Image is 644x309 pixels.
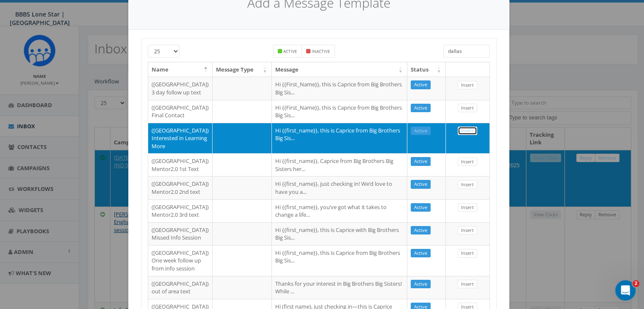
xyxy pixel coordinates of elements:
[411,226,431,235] a: Active
[411,157,431,166] a: Active
[148,276,213,299] td: ([GEOGRAPHIC_DATA]) out of area text
[458,226,477,235] a: Insert
[411,249,431,258] a: Active
[272,77,407,99] td: Hi {{First_Name}}, this is Caprice from Big Brothers Big Sis...
[148,153,213,176] td: ([GEOGRAPHIC_DATA]) Mentor2.0 1st Text
[411,203,431,212] a: Active
[411,127,431,135] a: Active
[272,222,407,245] td: Hi {{first_name}}, this is Caprice with Big Brothers Big Sis...
[458,203,477,212] a: Insert
[148,100,213,123] td: ([GEOGRAPHIC_DATA]) Final Contact
[272,153,407,176] td: Hi {{first_name}}, Caprice from Big Brothers Big Sisters her...
[411,180,431,189] a: Active
[633,280,639,287] span: 2
[148,62,213,77] th: Name: activate to sort column descending
[272,100,407,123] td: Hi {{First_Name}}, this is Caprice from Big Brothers Big Sis...
[458,157,477,166] a: Insert
[148,199,213,222] td: ([GEOGRAPHIC_DATA]) Mentor2.0 3rd text
[411,280,431,289] a: Active
[443,45,490,58] input: Type to search
[458,104,477,113] a: Insert
[272,199,407,222] td: Hi {{first_name}}, you’ve got what it takes to change a life...
[458,180,477,189] a: Insert
[283,48,297,54] small: Active
[407,62,446,77] th: Status: activate to sort column ascending
[411,80,431,89] a: Active
[411,104,431,113] a: Active
[458,81,477,90] a: Insert
[615,280,636,301] iframe: Intercom live chat
[148,123,213,154] td: ([GEOGRAPHIC_DATA]) Interested in Learning More
[458,280,477,289] a: Insert
[458,249,477,258] a: Insert
[213,62,272,77] th: Message Type: activate to sort column ascending
[148,245,213,276] td: ([GEOGRAPHIC_DATA]) One week follow up from info session
[272,176,407,199] td: Hi {{first_name}}, just checking in! We’d love to have you a...
[272,62,407,77] th: Message: activate to sort column ascending
[148,77,213,99] td: ([GEOGRAPHIC_DATA]) 3 day follow up text
[148,176,213,199] td: ([GEOGRAPHIC_DATA]) Mentor2.0 2nd text
[312,48,330,54] small: Inactive
[272,123,407,154] td: Hi {{first_name}}, this is Caprice from Big Brothers Big Sis...
[458,127,477,135] a: Insert
[272,245,407,276] td: Hi {{first_name}}, this is Caprice from Big Brothers Big Sis...
[272,276,407,299] td: Thanks for your interest in Big Brothers Big Sisters! While ...
[148,222,213,245] td: ([GEOGRAPHIC_DATA]) Missed Info Session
